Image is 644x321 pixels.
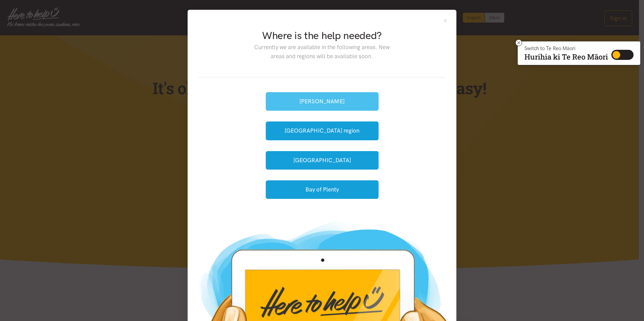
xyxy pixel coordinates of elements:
[266,180,379,199] button: Bay of Plenty
[524,54,608,60] p: Hurihia ki Te Reo Māori
[443,18,448,24] button: Close
[249,29,395,43] h2: Where is the help needed?
[266,92,379,111] button: [PERSON_NAME]
[524,46,608,50] p: Switch to Te Reo Māori
[266,121,379,140] button: [GEOGRAPHIC_DATA] region
[266,151,379,170] button: [GEOGRAPHIC_DATA]
[249,43,395,61] p: Currently we are available in the following areas. New areas and regions will be available soon.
